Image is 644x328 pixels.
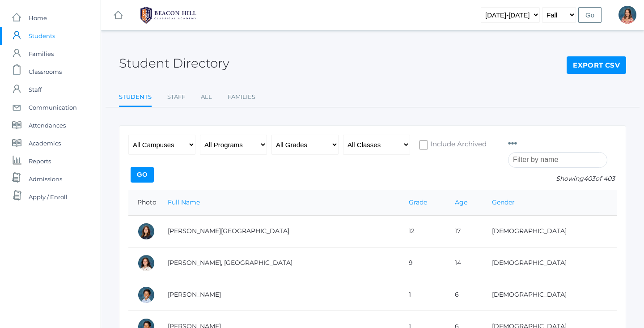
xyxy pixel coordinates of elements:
[29,188,68,206] span: Apply / Enroll
[455,198,467,206] a: Age
[119,88,152,107] a: Students
[29,27,55,45] span: Students
[400,279,446,311] td: 1
[135,4,202,26] img: BHCALogos-05-308ed15e86a5a0abce9b8dd61676a3503ac9727e845dece92d48e8588c001991.png
[29,170,62,188] span: Admissions
[159,215,400,247] td: [PERSON_NAME][GEOGRAPHIC_DATA]
[619,6,636,24] div: Jennifer Jenkins
[446,215,483,247] td: 17
[201,88,212,106] a: All
[29,98,77,116] span: Communication
[508,152,607,168] input: Filter by name
[159,279,400,311] td: [PERSON_NAME]
[400,247,446,279] td: 9
[483,247,617,279] td: [DEMOGRAPHIC_DATA]
[131,167,154,183] input: Go
[483,215,617,247] td: [DEMOGRAPHIC_DATA]
[400,215,446,247] td: 12
[167,88,185,106] a: Staff
[483,279,617,311] td: [DEMOGRAPHIC_DATA]
[446,279,483,311] td: 6
[409,198,427,206] a: Grade
[578,7,602,23] input: Go
[29,45,54,63] span: Families
[29,81,42,98] span: Staff
[29,116,66,134] span: Attendances
[446,247,483,279] td: 14
[29,152,51,170] span: Reports
[584,175,595,183] span: 403
[137,286,155,304] div: Dominic Abrea
[159,247,400,279] td: [PERSON_NAME], [GEOGRAPHIC_DATA]
[492,198,515,206] a: Gender
[508,174,617,183] p: Showing of 403
[29,9,47,27] span: Home
[29,134,61,152] span: Academics
[168,198,200,206] a: Full Name
[137,254,155,272] div: Phoenix Abdulla
[119,56,229,70] h2: Student Directory
[428,139,487,150] span: Include Archived
[128,190,159,216] th: Photo
[137,222,155,240] div: Charlotte Abdulla
[567,56,626,74] a: Export CSV
[228,88,255,106] a: Families
[419,141,428,149] input: Include Archived
[29,63,62,81] span: Classrooms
